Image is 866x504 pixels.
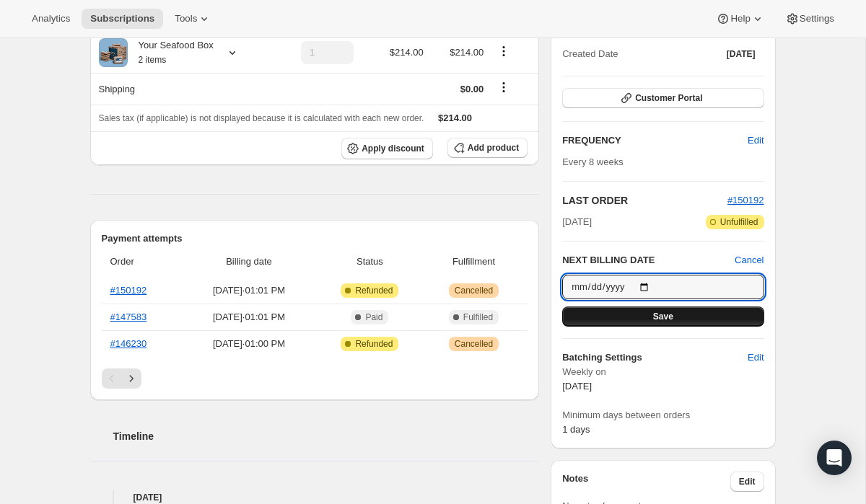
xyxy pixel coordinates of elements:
span: [DATE] · 01:00 PM [187,337,311,351]
h6: Batching Settings [562,350,748,365]
span: Help [730,13,750,25]
span: Edit [748,350,764,365]
span: 1 days [562,424,590,435]
button: Save [562,306,764,327]
button: Settings [777,9,843,29]
span: Save [653,311,673,322]
span: $214.00 [390,47,424,58]
span: Settings [800,13,834,25]
button: Next [121,368,141,389]
span: Billing date [187,255,311,269]
a: #150192 [110,285,147,296]
button: Help [707,9,773,29]
span: Apply discount [362,143,424,154]
h2: NEXT BILLING DATE [562,253,735,268]
div: Your Seafood Box [128,38,214,67]
button: Subscriptions [82,9,163,29]
small: 2 items [139,55,167,65]
span: Fulfillment [429,255,519,269]
a: #146230 [110,338,147,349]
h2: LAST ORDER [562,193,727,208]
span: Weekly on [562,365,764,379]
button: [DATE] [718,44,764,64]
span: $214.00 [438,112,472,123]
h2: FREQUENCY [562,133,748,148]
nav: Pagination [102,368,528,389]
h2: Payment attempts [102,231,528,246]
img: product img [99,38,128,67]
span: Fulfilled [463,311,493,323]
span: [DATE] [562,215,592,229]
span: Refunded [355,285,393,296]
button: Customer Portal [562,88,764,108]
span: Cancelled [455,285,493,296]
span: Tools [175,13,197,25]
h3: Notes [562,472,730,492]
button: Product actions [492,43,515,59]
span: Created Date [562,47,618,61]
span: [DATE] · 01:01 PM [187,310,311,324]
span: Cancelled [455,338,493,350]
button: Add product [447,138,528,158]
span: Subscriptions [90,13,154,25]
span: $214.00 [450,47,484,58]
span: Unfulfilled [720,216,758,228]
span: Edit [748,133,764,148]
span: Every 8 weeks [562,156,624,167]
span: $0.00 [460,84,484,94]
a: #150192 [727,195,764,205]
span: Paid [365,311,382,323]
span: Sales tax (if applicable) is not displayed because it is calculated with each new order. [99,113,424,123]
span: [DATE] · 01:01 PM [187,283,311,298]
span: [DATE] [727,48,756,60]
th: Order [102,246,183,278]
button: Cancel [735,253,764,268]
button: Apply discount [341,138,433,159]
span: Customer Portal [635,92,702,104]
span: [DATE] [562,381,592,392]
button: Analytics [23,9,79,29]
span: Status [320,255,420,269]
span: Minimum days between orders [562,408,764,423]
span: Add product [468,142,519,154]
button: Tools [166,9,220,29]
th: Shipping [90,73,271,105]
h2: Timeline [113,429,540,443]
div: Open Intercom Messenger [817,441,852,475]
span: Refunded [355,338,393,350]
button: Edit [739,129,772,152]
a: #147583 [110,311,147,322]
button: Shipping actions [492,79,515,95]
button: #150192 [727,193,764,208]
button: Edit [730,472,764,492]
span: Analytics [32,13,70,25]
button: Edit [739,346,772,369]
span: Edit [739,476,756,487]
